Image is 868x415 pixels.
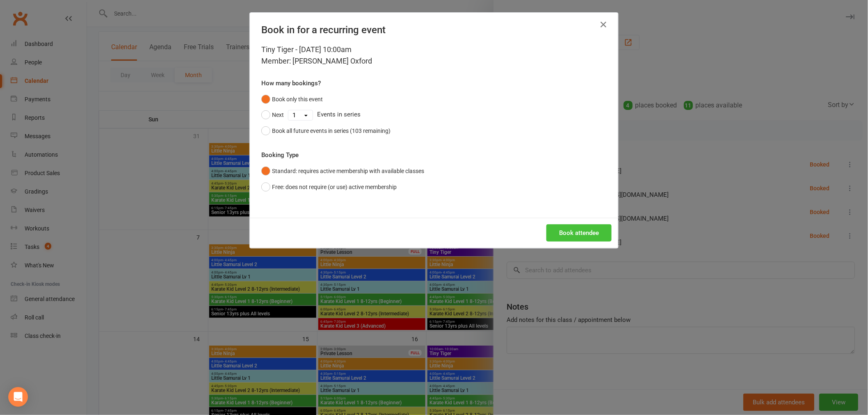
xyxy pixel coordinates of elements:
div: Open Intercom Messenger [8,387,28,407]
h4: Book in for a recurring event [261,24,607,36]
div: Events in series [261,107,607,123]
button: Close [597,18,610,31]
button: Standard: requires active membership with available classes [261,163,424,179]
button: Next [261,107,284,123]
button: Book only this event [261,91,323,107]
button: Book attendee [546,224,612,242]
label: Booking Type [261,150,299,160]
div: Tiny Tiger - [DATE] 10:00am Member: [PERSON_NAME] Oxford [261,44,607,67]
label: How many bookings? [261,78,321,88]
button: Book all future events in series (103 remaining) [261,123,391,139]
button: Free: does not require (or use) active membership [261,179,397,195]
div: Book all future events in series (103 remaining) [272,126,391,135]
